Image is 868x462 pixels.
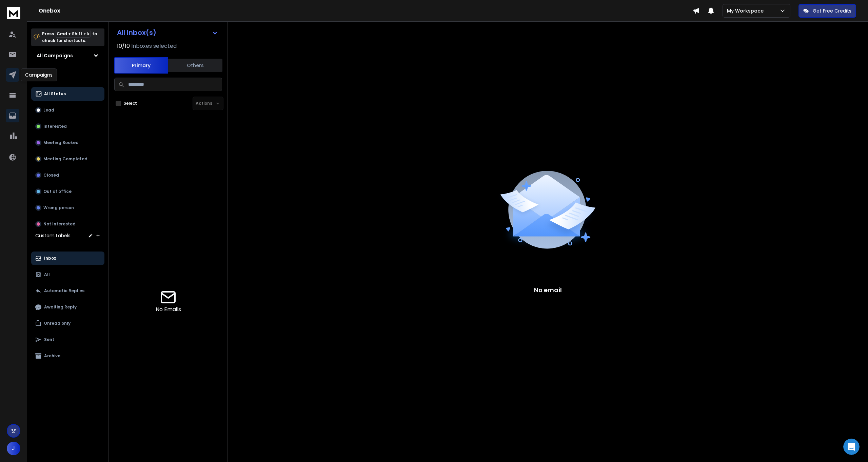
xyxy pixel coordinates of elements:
[19,4,30,15] img: Profile image for Box
[31,185,104,198] button: Out of office
[30,191,125,231] div: The simplicity of the answer would lend me to believe that even the first person I chatted with s...
[11,27,106,74] div: I understand how this can be a little confusing. I’m happy to talk you through it in more detail,...
[114,57,168,74] button: Primary
[44,256,56,261] p: Inbox
[43,124,67,129] p: Interested
[21,68,57,81] div: Campaigns
[124,101,137,106] label: Select
[43,221,76,227] p: Not Interested
[31,103,104,117] button: Lead
[44,321,71,326] p: Unread only
[117,29,156,36] h1: All Inbox(s)
[798,4,856,18] button: Get Free Credits
[31,349,104,363] button: Archive
[43,107,54,113] p: Lead
[21,222,27,227] button: Gif picker
[7,442,20,455] button: J
[31,152,104,166] button: Meeting Completed
[119,3,131,15] div: Close
[31,136,104,149] button: Meeting Booked
[31,217,104,231] button: Not Interested
[43,156,87,162] p: Meeting Completed
[31,333,104,346] button: Sent
[30,161,125,187] div: First, it took from [DATE] when I started this chat until this morning, [DATE] (7 days) and multi...
[30,151,125,158] div: Thank you for the reply.
[56,30,91,38] span: Cmd + Shift + k
[37,52,73,59] h1: All Campaigns
[117,42,130,50] span: 10 / 10
[44,91,66,97] p: All Status
[31,49,104,62] button: All Campaigns
[31,284,104,298] button: Automatic Replies
[534,285,562,295] p: No email
[112,26,223,39] button: All Inbox(s)
[727,7,766,14] p: My Workspace
[5,137,130,423] div: Joseph says…
[11,222,16,227] button: Emoji picker
[31,300,104,314] button: Awaiting Reply
[813,7,851,14] p: Get Free Credits
[31,168,104,182] button: Closed
[4,3,17,16] button: go back
[843,439,860,455] iframe: Intercom live chat
[31,120,104,133] button: Interested
[43,205,74,210] p: Wrong person
[32,222,38,227] button: Upload attachment
[44,272,50,277] p: All
[11,78,49,83] a: Book a call here
[43,173,59,178] p: Closed
[131,42,177,50] h3: Inboxes selected
[39,7,693,15] h1: Onebox
[31,201,104,215] button: Wrong person
[7,7,20,19] img: logo
[44,304,77,310] p: Awaiting Reply
[156,305,181,314] p: No Emails
[35,232,71,239] h3: Custom Labels
[11,87,106,127] div: I really appreciate your understanding, and I assure you, your feedback is important to us. We're...
[43,140,79,145] p: Meeting Booked
[168,58,222,73] button: Others
[42,31,97,44] p: Press to check for shortcuts.
[31,268,104,281] button: All
[44,337,54,342] p: Sent
[116,219,127,230] button: Send a message…
[43,189,72,194] p: Out of office
[31,87,104,101] button: All Status
[31,317,104,330] button: Unread only
[106,3,119,16] button: Home
[44,353,60,359] p: Archive
[44,288,84,294] p: Automatic Replies
[31,252,104,265] button: Inbox
[6,208,130,219] textarea: Message…
[30,141,125,148] div: Hi [PERSON_NAME].
[31,74,104,83] h3: Filters
[24,137,130,418] div: Hi [PERSON_NAME].Thank you for the reply.First, it took from [DATE] when I started this chat unti...
[33,6,43,12] h1: Box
